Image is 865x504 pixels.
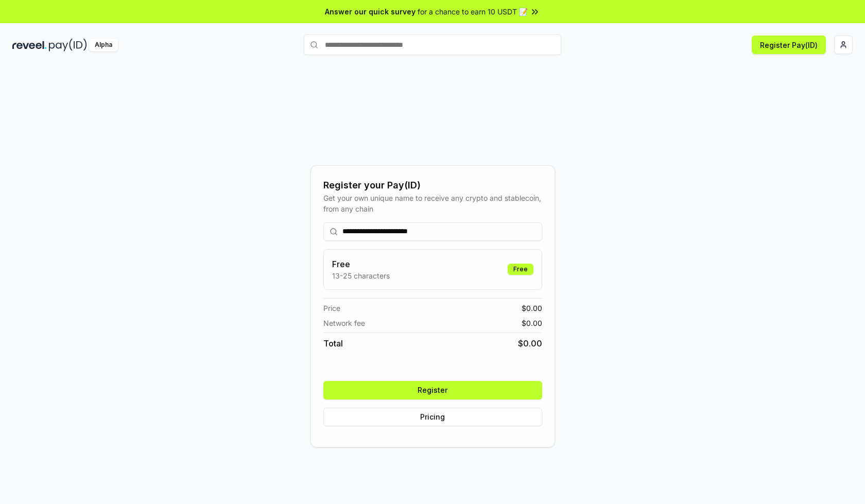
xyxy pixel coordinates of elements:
span: $ 0.00 [522,303,542,314]
div: Alpha [89,39,118,51]
img: reveel_dark [12,39,47,51]
span: $ 0.00 [522,318,542,328]
span: Total [323,337,343,350]
button: Register Pay(ID) [752,36,826,54]
img: pay_id [49,39,87,51]
div: Free [508,264,533,275]
div: Get your own unique name to receive any crypto and stablecoin, from any chain [323,193,542,214]
p: 13-25 characters [332,270,390,281]
div: Register your Pay(ID) [323,178,542,193]
span: $ 0.00 [518,337,542,350]
h3: Free [332,258,390,270]
span: Network fee [323,318,365,328]
button: Register [323,381,542,399]
span: for a chance to earn 10 USDT 📝 [418,6,528,17]
span: Answer our quick survey [325,6,416,17]
span: Price [323,303,340,314]
button: Pricing [323,408,542,426]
